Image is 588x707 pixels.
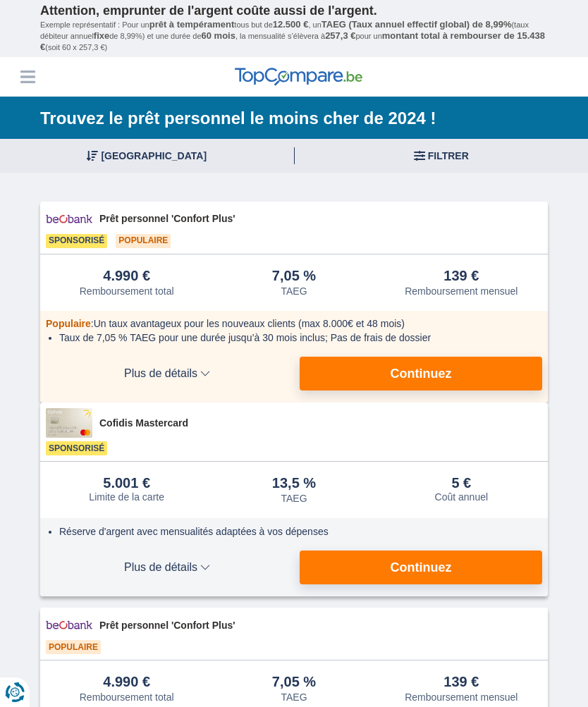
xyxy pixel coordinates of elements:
div: 7,05 % [272,269,316,284]
span: Un taux avantageux pour les nouveaux clients (max 8.000€ et 48 mois) [94,318,405,329]
div: : [46,316,542,331]
span: fixe [94,30,109,41]
div: 5.001 € [103,476,150,490]
div: Remboursement total [80,285,174,297]
div: TAEG [281,285,307,297]
div: Remboursement mensuel [405,285,517,297]
div: Remboursement mensuel [405,691,517,703]
span: Sponsorisé [46,441,107,455]
span: Populaire [46,640,101,654]
span: Prêt personnel 'Confort Plus' [99,211,542,226]
div: Remboursement total [80,691,174,703]
img: pret personnel Beobank [46,613,92,637]
span: Cofidis Mastercard [99,416,542,430]
div: 139 € [443,269,479,284]
span: Prêt personnel 'Confort Plus' [99,618,542,632]
span: Populaire [116,234,171,248]
div: 4.990 € [103,269,150,284]
div: 7,05 % [272,675,316,690]
span: Sponsorisé [46,234,107,248]
span: TAEG (Taux annuel effectif global) de 8,99% [321,19,512,30]
img: TopCompare [235,68,362,86]
span: prêt à tempérament [149,19,235,30]
span: 257,3 € [325,30,355,41]
div: 4.990 € [103,675,150,690]
button: Plus de détails [46,551,288,584]
span: montant total à rembourser de 15.438 € [40,30,545,52]
div: 5 € [451,476,471,490]
img: pret personnel Cofidis CC [46,408,92,438]
li: Taux de 7,05 % TAEG pour une durée jusqu’à 30 mois inclus; Pas de frais de dossier [59,331,537,345]
p: Exemple représentatif : Pour un tous but de , un (taux débiteur annuel de 8,99%) et une durée de ... [40,19,548,54]
button: Continuez [300,551,542,584]
div: TAEG [281,493,307,504]
li: Réserve d'argent avec mensualités adaptées à vos dépenses [59,524,537,539]
p: Attention, emprunter de l'argent coûte aussi de l'argent. [40,4,548,19]
button: Plus de détails [46,357,288,391]
div: 13,5 % [272,476,316,491]
button: Menu [17,66,38,87]
span: Filtrer [428,151,469,161]
div: Limite de la carte [89,491,164,503]
span: 12.500 € [273,19,309,30]
span: Continuez [391,367,452,380]
span: Plus de détails [46,368,288,379]
span: Plus de détails [46,562,288,573]
div: 139 € [443,675,479,690]
span: Continuez [391,561,452,574]
div: Coût annuel [435,491,489,503]
span: 60 mois [202,30,235,41]
img: pret personnel Beobank [46,207,92,230]
button: Continuez [300,357,542,391]
div: TAEG [281,691,307,703]
span: Populaire [46,318,91,329]
h1: Trouvez le prêt personnel le moins cher de 2024 ! [40,107,548,130]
